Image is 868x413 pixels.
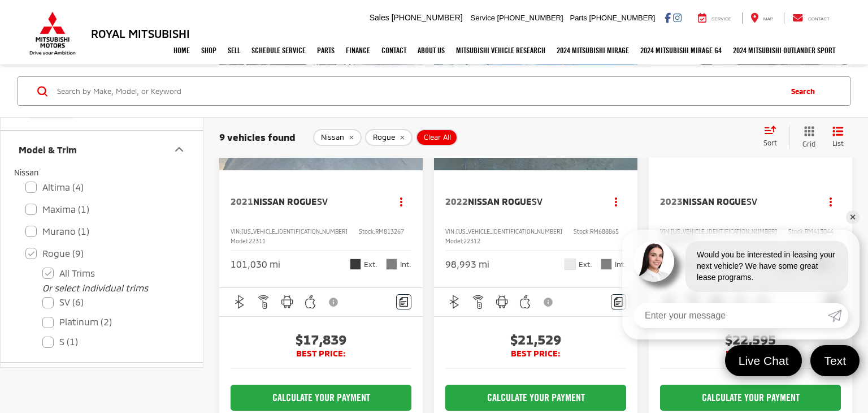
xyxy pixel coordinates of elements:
[456,228,562,235] span: [US_VEHICLE_IDENTIFICATION_NUMBER]
[808,16,830,21] span: Contact
[635,36,727,64] a: 2024 Mitsubishi Mirage G4
[445,196,468,206] span: 2022
[280,295,294,309] img: Android Auto
[518,295,532,309] img: Apple CarPlay
[231,258,280,271] div: 101,030 mi
[25,200,178,220] label: Maxima (1)
[818,353,852,368] span: Text
[824,126,852,149] button: List View
[689,12,740,24] a: Service
[313,129,362,146] button: remove Nissan
[673,13,682,22] a: Instagram: Click to visit our Instagram page
[373,133,395,142] span: Rogue
[539,290,558,314] button: View Disclaimer
[606,192,626,212] button: Actions
[19,144,77,155] div: Model & Trim
[828,303,848,328] a: Submit
[589,14,655,22] span: [PHONE_NUMBER]
[468,196,532,206] span: Nissan Rogue
[376,36,412,64] a: Contact
[42,333,178,352] label: S (1)
[497,14,563,22] span: [PHONE_NUMBER]
[172,143,186,157] div: Model & Trim
[805,228,834,235] span: RM413044
[445,238,463,244] span: Model:
[231,228,241,235] span: VIN:
[601,259,612,270] span: Gray
[400,297,409,307] img: Comments
[727,36,841,64] a: 2024 Mitsubishi Outlander SPORT
[788,228,805,235] span: Stock:
[660,195,810,208] a: 2023Nissan RogueSV
[91,27,190,40] h3: Royal Mitsubishi
[56,78,780,105] input: Search by Make, Model, or Keyword
[233,295,247,309] img: Bluetooth®
[253,196,317,206] span: Nissan Rogue
[633,303,828,328] input: Enter your message
[445,331,626,348] span: $21,529
[450,36,551,64] a: Mitsubishi Vehicle Research
[222,36,246,64] a: Sell
[445,228,456,235] span: VIN:
[219,131,296,143] span: 9 vehicles found
[633,241,674,282] img: Agent profile photo
[196,36,222,64] a: Shop
[386,259,397,270] span: Charcoal
[246,36,311,64] a: Schedule Service: Opens in a new tab
[711,16,731,21] span: Service
[42,264,178,283] label: All Trims
[321,133,344,142] span: Nissan
[445,258,489,271] div: 98,993 mi
[685,241,848,292] div: Would you be interested in leasing your next vehicle? We have some great lease programs.
[579,259,592,270] span: Ext.
[445,348,626,359] span: BEST PRICE:
[565,259,576,270] span: Pearl White Tricoat
[311,36,340,64] a: Parts: Opens in a new tab
[660,228,671,235] span: VIN:
[350,259,361,270] span: Gun Metallic
[671,228,777,235] span: [US_VEHICLE_IDENTIFICATION_NUMBER]
[590,228,619,235] span: RM688865
[25,178,178,197] label: Altima (4)
[570,14,587,22] span: Parts
[615,259,626,270] span: Int.
[660,385,841,411] : CALCULATE YOUR PAYMENT
[400,197,402,206] span: dropdown dots
[611,294,626,309] button: Comments
[832,139,844,148] span: List
[365,129,413,146] button: remove Rogue
[784,12,838,24] a: Contact
[231,385,411,411] : CALCULATE YOUR PAYMENT
[25,222,178,242] label: Murano (1)
[340,36,376,64] a: Finance
[463,238,480,244] span: 22312
[168,36,196,64] a: Home
[27,11,78,55] img: Mitsubishi
[375,228,404,235] span: RM813267
[780,77,831,105] button: Search
[42,282,148,293] i: Or select individual trims
[25,244,178,264] label: Rogue (9)
[231,331,411,348] span: $17,839
[742,12,782,24] a: Map
[317,196,328,206] span: SV
[747,196,757,206] span: SV
[471,14,495,22] span: Service
[733,353,795,368] span: Live Chat
[789,126,824,149] button: Grid View
[257,295,271,309] img: Remote Start
[810,345,860,376] a: Text
[42,313,178,333] label: Platinum (2)
[758,126,789,148] button: Select sort value
[615,197,617,206] span: dropdown dots
[396,294,411,309] button: Comments
[231,196,253,206] span: 2021
[231,195,380,208] a: 2021Nissan RogueSV
[412,36,450,64] a: About Us
[614,297,623,307] img: Comments
[231,238,249,244] span: Model:
[495,295,509,309] img: Android Auto
[763,139,777,147] span: Sort
[532,196,542,206] span: SV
